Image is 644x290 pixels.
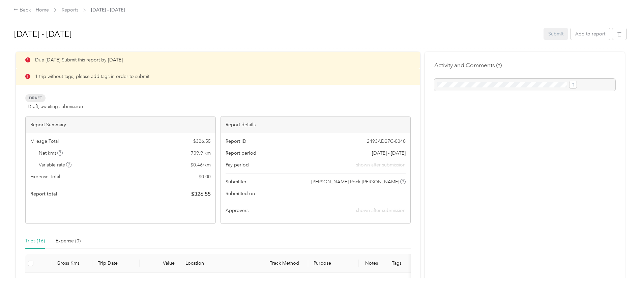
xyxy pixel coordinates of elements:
h1: Sep 1 - 30, 2025 [14,26,539,42]
div: Due [DATE]. Submit this report by [DATE] [16,52,420,68]
span: $ 326.55 [191,190,211,198]
span: Submitted on [226,190,255,197]
span: Draft, awaiting submission [28,103,83,110]
a: Reports [62,7,78,13]
div: Report details [221,116,411,133]
span: Approvers [226,207,248,214]
a: Home [36,7,49,13]
span: $ 0.00 [199,173,211,180]
span: Report ID [226,138,246,145]
th: Notes [359,254,384,273]
span: Pay period [226,161,249,168]
span: Submitter [226,178,246,185]
span: 2493AD27C-0040 [367,138,406,145]
span: shown after submission [356,161,406,168]
span: Variable rate [39,161,72,168]
button: Add to report [570,28,610,40]
span: [DATE] - [DATE] [91,6,125,14]
span: shown after submission [356,208,406,213]
div: Expense (0) [56,237,81,245]
h4: Activity and Comments [434,61,502,70]
span: Expense Total [30,173,60,180]
span: Mileage Total [30,138,59,145]
span: $ 0.46 / km [191,161,211,168]
th: Purpose [308,254,359,273]
span: Report total [30,190,57,197]
th: Value [140,254,180,273]
div: Trips (16) [25,237,45,245]
th: Tags [384,254,409,273]
span: Draft [25,94,46,102]
th: Track Method [264,254,308,273]
div: Back [13,6,31,14]
p: 06:15 am [191,278,259,283]
span: [DATE] - [DATE] [372,150,406,157]
div: Report Summary [26,116,215,133]
span: 709.9 km [191,150,211,157]
span: - [404,190,406,197]
iframe: Everlance-gr Chat Button Frame [606,252,644,290]
th: Gross Kms [51,254,92,273]
span: $ 326.55 [193,138,211,145]
p: 1 trip without tags, please add tags in order to submit [35,73,149,80]
th: Trip Date [92,254,140,273]
span: [PERSON_NAME] Rock [PERSON_NAME] [311,178,399,185]
th: Location [180,254,264,273]
span: Net kms [39,150,63,157]
span: Report period [226,150,256,157]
